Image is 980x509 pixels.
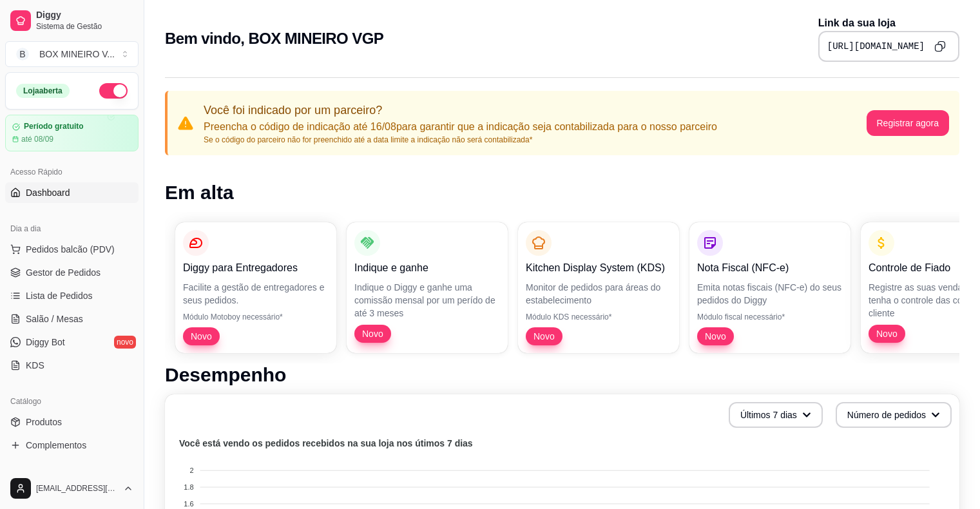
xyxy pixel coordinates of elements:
[5,5,139,36] a: DiggySistema de Gestão
[930,36,950,57] button: Copy to clipboard
[184,483,193,491] tspan: 1.8
[189,466,193,474] tspan: 2
[697,312,843,322] p: Módulo fiscal necessário*
[697,281,843,307] p: Emita notas fiscais (NFC-e) do seus pedidos do Diggy
[21,134,53,144] article: até 08/09
[204,119,717,135] p: Preencha o código de indicação até 16/08 para garantir que a indicação seja contabilizada para o ...
[165,363,959,387] h1: Desempenho
[183,281,329,307] p: Facilite a gestão de entregadores e seus pedidos.
[5,239,139,260] button: Pedidos balcão (PDV)
[5,309,139,329] a: Salão / Mesas
[26,439,86,452] span: Complementos
[175,222,336,353] button: Diggy para EntregadoresFacilite a gestão de entregadores e seus pedidos.Módulo Motoboy necessário...
[183,312,329,322] p: Módulo Motoboy necessário*
[5,162,139,182] div: Acesso Rápido
[5,182,139,203] a: Dashboard
[186,330,217,343] span: Novo
[836,402,952,428] button: Número de pedidos
[204,101,717,119] p: Você foi indicado por um parceiro?
[354,281,500,320] p: Indique o Diggy e ganhe uma comissão mensal por um perído de até 3 meses
[526,260,671,276] p: Kitchen Display System (KDS)
[36,21,133,32] span: Sistema de Gestão
[354,260,500,276] p: Indique e ganhe
[871,327,903,340] span: Novo
[26,186,70,199] span: Dashboard
[5,355,139,376] a: KDS
[526,312,671,322] p: Módulo KDS necessário*
[5,115,139,151] a: Período gratuitoaté 08/09
[700,330,731,343] span: Novo
[183,260,329,276] p: Diggy para Entregadores
[5,218,139,239] div: Dia a dia
[26,416,62,428] span: Produtos
[184,500,193,508] tspan: 1.6
[5,473,139,504] button: [EMAIL_ADDRESS][DOMAIN_NAME]
[689,222,850,353] button: Nota Fiscal (NFC-e)Emita notas fiscais (NFC-e) do seus pedidos do DiggyMódulo fiscal necessário*Novo
[26,289,93,302] span: Lista de Pedidos
[179,438,473,448] text: Você está vendo os pedidos recebidos na sua loja nos útimos 7 dias
[26,266,101,279] span: Gestor de Pedidos
[26,359,44,372] span: KDS
[26,336,65,349] span: Diggy Bot
[697,260,843,276] p: Nota Fiscal (NFC-e)
[729,402,823,428] button: Últimos 7 dias
[526,281,671,307] p: Monitor de pedidos para áreas do estabelecimento
[518,222,679,353] button: Kitchen Display System (KDS)Monitor de pedidos para áreas do estabelecimentoMódulo KDS necessário...
[5,412,139,432] a: Produtos
[24,122,84,131] article: Período gratuito
[5,285,139,306] a: Lista de Pedidos
[5,41,139,67] button: Select a team
[16,84,70,98] div: Loja aberta
[39,48,115,61] div: BOX MINEIRO V ...
[165,28,383,49] h2: Bem vindo, BOX MINEIRO VGP
[5,391,139,412] div: Catálogo
[26,312,83,325] span: Salão / Mesas
[818,15,959,31] p: Link da sua loja
[5,262,139,283] a: Gestor de Pedidos
[99,83,128,99] button: Alterar Status
[528,330,560,343] span: Novo
[357,327,389,340] span: Novo
[5,435,139,456] a: Complementos
[16,48,29,61] span: B
[36,483,118,494] span: [EMAIL_ADDRESS][DOMAIN_NAME]
[26,243,115,256] span: Pedidos balcão (PDV)
[5,332,139,352] a: Diggy Botnovo
[36,10,133,21] span: Diggy
[867,110,950,136] button: Registrar agora
[827,40,925,53] pre: [URL][DOMAIN_NAME]
[347,222,508,353] button: Indique e ganheIndique o Diggy e ganhe uma comissão mensal por um perído de até 3 mesesNovo
[204,135,717,145] p: Se o código do parceiro não for preenchido até a data limite a indicação não será contabilizada*
[165,181,959,204] h1: Em alta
